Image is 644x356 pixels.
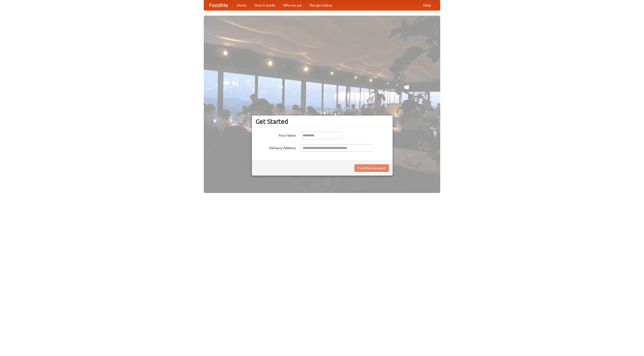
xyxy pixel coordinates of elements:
a: Recipe videos [306,0,336,10]
a: How it works [251,0,279,10]
a: Who we are [279,0,306,10]
a: FoodMe [204,0,233,10]
a: Home [233,0,251,10]
label: Your Name [256,132,296,138]
a: Help [419,0,435,10]
h3: Get Started [256,118,389,125]
button: Find Restaurants! [354,164,389,172]
label: Delivery Address [256,144,296,150]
